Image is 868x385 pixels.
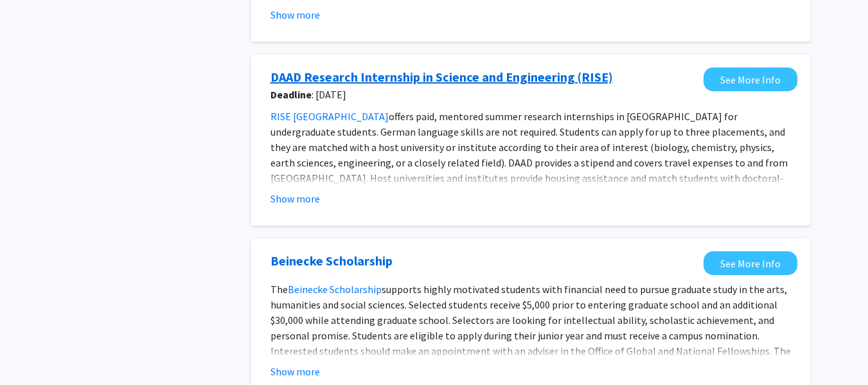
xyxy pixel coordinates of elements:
[270,7,320,22] button: Show more
[270,88,312,101] b: Deadline
[704,67,797,91] a: Opens in a new tab
[10,327,55,375] iframe: Chat
[270,87,697,102] span: : [DATE]
[270,251,393,271] a: Opens in a new tab
[270,283,791,373] span: supports highly motivated students with financial need to pursue graduate study in the arts, huma...
[270,283,288,296] span: The
[288,283,382,296] a: Beinecke Scholarship
[270,364,320,379] button: Show more
[270,110,788,215] span: offers paid, mentored summer research internships in [GEOGRAPHIC_DATA] for undergraduate students...
[704,251,797,275] a: Opens in a new tab
[270,191,320,206] button: Show more
[270,110,389,123] a: RISE [GEOGRAPHIC_DATA]
[270,67,613,87] a: Opens in a new tab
